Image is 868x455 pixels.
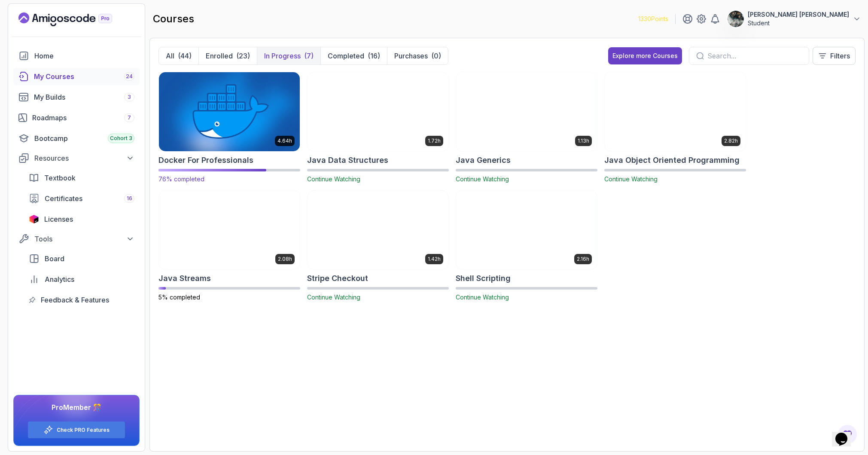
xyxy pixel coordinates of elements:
[13,231,140,247] button: Tools
[320,47,387,64] button: Completed(16)
[34,234,134,244] div: Tools
[13,47,140,64] a: home
[612,52,678,60] div: Explore more Courses
[13,109,140,126] a: roadmaps
[368,51,380,61] div: (16)
[34,133,134,144] div: Bootcamp
[153,12,194,26] h2: courses
[308,72,448,151] img: Java Data Structures card
[604,175,658,183] span: Continue Watching
[18,12,132,26] a: Landing page
[307,72,449,183] a: Java Data Structures card1.72hJava Data StructuresContinue Watching
[277,137,292,144] p: 4.64h
[44,173,76,183] span: Textbook
[813,47,856,65] button: Filters
[748,10,849,19] p: [PERSON_NAME] [PERSON_NAME]
[27,421,125,439] button: Check PRO Features
[126,73,133,80] span: 24
[44,214,73,224] span: Licenses
[32,113,134,123] div: Roadmaps
[456,191,597,270] img: Shell Scripting card
[578,137,589,144] p: 1.13h
[456,175,509,183] span: Continue Watching
[307,175,360,183] span: Continue Watching
[24,250,140,267] a: board
[456,72,597,183] a: Java Generics card1.13hJava GenericsContinue Watching
[456,72,597,151] img: Java Generics card
[206,51,233,61] p: Enrolled
[605,72,746,151] img: Java Object Oriented Programming card
[307,190,449,302] a: Stripe Checkout card1.42hStripe CheckoutContinue Watching
[577,256,589,263] p: 2.16h
[158,72,300,183] a: Docker For Professionals card4.64hDocker For Professionals76% completed
[13,89,140,106] a: builds
[158,190,300,302] a: Java Streams card2.08hJava Streams5% completed
[394,51,428,61] p: Purchases
[34,153,134,163] div: Resources
[832,421,859,446] iframe: chat widget
[158,154,253,166] h2: Docker For Professionals
[34,51,134,61] div: Home
[304,51,314,61] div: (7)
[158,293,200,301] span: 5% completed
[264,51,301,61] p: In Progress
[57,427,110,434] a: Check PRO Features
[13,130,140,147] a: bootcamp
[45,253,64,264] span: Board
[428,137,441,144] p: 1.72h
[830,51,850,61] p: Filters
[456,293,509,301] span: Continue Watching
[13,150,140,166] button: Resources
[198,47,257,64] button: Enrolled(23)
[456,154,511,166] h2: Java Generics
[24,190,140,207] a: certificates
[127,195,132,202] span: 16
[34,92,134,102] div: My Builds
[128,114,131,121] span: 7
[604,154,740,166] h2: Java Object Oriented Programming
[387,47,448,64] button: Purchases(0)
[724,137,738,144] p: 2.82h
[166,51,174,61] p: All
[328,51,364,61] p: Completed
[24,169,140,186] a: textbook
[638,15,668,23] p: 1330 Points
[45,193,82,204] span: Certificates
[278,256,292,263] p: 2.08h
[155,70,303,153] img: Docker For Professionals card
[428,256,441,263] p: 1.42h
[159,191,300,270] img: Java Streams card
[178,51,192,61] div: (44)
[24,211,140,228] a: licenses
[308,191,448,270] img: Stripe Checkout card
[431,51,441,61] div: (0)
[45,274,74,284] span: Analytics
[13,68,140,85] a: courses
[158,175,204,183] span: 76% completed
[707,51,802,61] input: Search...
[110,135,132,142] span: Cohort 3
[608,47,682,64] button: Explore more Courses
[748,19,849,27] p: Student
[29,215,39,223] img: jetbrains icon
[159,47,198,64] button: All(44)
[604,72,746,183] a: Java Object Oriented Programming card2.82hJava Object Oriented ProgrammingContinue Watching
[456,272,511,284] h2: Shell Scripting
[158,272,211,284] h2: Java Streams
[307,293,360,301] span: Continue Watching
[24,291,140,308] a: feedback
[236,51,250,61] div: (23)
[34,71,134,82] div: My Courses
[41,295,109,305] span: Feedback & Features
[307,272,368,284] h2: Stripe Checkout
[727,10,861,27] button: user profile image[PERSON_NAME] [PERSON_NAME]Student
[456,190,597,302] a: Shell Scripting card2.16hShell ScriptingContinue Watching
[728,11,744,27] img: user profile image
[128,94,131,101] span: 3
[257,47,320,64] button: In Progress(7)
[307,154,388,166] h2: Java Data Structures
[24,271,140,288] a: analytics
